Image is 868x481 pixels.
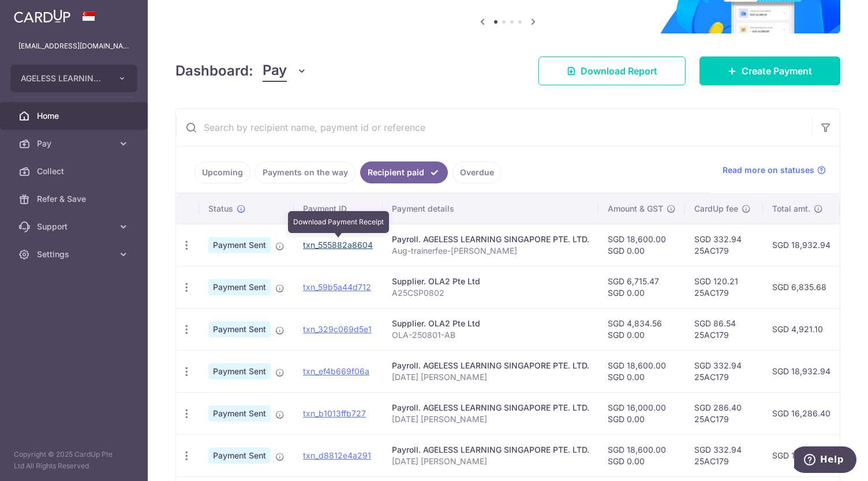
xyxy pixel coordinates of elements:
[763,350,840,392] td: SGD 18,932.94
[392,318,589,329] div: Supplier. OLA2 Pte Ltd
[763,266,840,308] td: SGD 6,835.68
[685,350,763,392] td: SGD 332.94 25AC179
[10,65,137,92] button: AGELESS LEARNING SINGAPORE PTE. LTD.
[392,456,589,467] p: [DATE] [PERSON_NAME]
[37,221,113,232] span: Support
[608,203,663,215] span: Amount & GST
[208,405,271,422] span: Payment Sent
[208,448,271,464] span: Payment Sent
[21,73,106,84] span: AGELESS LEARNING SINGAPORE PTE. LTD.
[685,224,763,266] td: SGD 332.94 25AC179
[392,245,589,257] p: Aug-trainerfee-[PERSON_NAME]
[303,450,371,460] a: txn_d8812e4a291
[176,109,812,146] input: Search by recipient name, payment id or reference
[772,203,810,215] span: Total amt.
[303,324,372,334] a: txn_329c069d5e1
[598,224,685,266] td: SGD 18,600.00 SGD 0.00
[194,161,250,183] a: Upcoming
[208,321,271,337] span: Payment Sent
[685,308,763,350] td: SGD 86.54 25AC179
[794,446,856,475] iframe: Opens a widget where you can find more information
[392,414,589,425] p: [DATE] [PERSON_NAME]
[303,408,366,418] a: txn_b1013ffb727
[685,266,763,308] td: SGD 120.21 25AC179
[392,329,589,341] p: OLA-250801-AB
[598,392,685,434] td: SGD 16,000.00 SGD 0.00
[175,61,253,81] h4: Dashboard:
[392,371,589,383] p: [DATE] [PERSON_NAME]
[360,161,448,183] a: Recipient paid
[37,138,113,149] span: Pay
[699,57,840,85] a: Create Payment
[383,194,598,224] th: Payment details
[37,193,113,205] span: Refer & Save
[538,57,686,85] a: Download Report
[581,64,657,78] span: Download Report
[598,350,685,392] td: SGD 18,600.00 SGD 0.00
[392,444,589,456] div: Payroll. AGELESS LEARNING SINGAPORE PTE. LTD.
[763,308,840,350] td: SGD 4,921.10
[255,161,356,183] a: Payments on the way
[392,402,589,414] div: Payroll. AGELESS LEARNING SINGAPORE PTE. LTD.
[763,434,840,476] td: SGD 18,932.94
[685,434,763,476] td: SGD 332.94 25AC179
[294,194,383,224] th: Payment ID
[392,287,589,299] p: A25CSP0802
[723,164,826,176] a: Read more on statuses
[208,237,271,253] span: Payment Sent
[742,64,812,78] span: Create Payment
[208,363,271,379] span: Payment Sent
[763,392,840,434] td: SGD 16,286.40
[723,164,814,176] span: Read more on statuses
[598,434,685,476] td: SGD 18,600.00 SGD 0.00
[763,224,840,266] td: SGD 18,932.94
[288,211,389,233] div: Download Payment Receipt
[37,249,113,260] span: Settings
[303,240,373,250] a: txn_555882a8604
[392,360,589,371] div: Payroll. AGELESS LEARNING SINGAPORE PTE. LTD.
[392,276,589,287] div: Supplier. OLA2 Pte Ltd
[37,110,113,122] span: Home
[263,60,287,82] span: Pay
[263,60,307,82] button: Pay
[694,203,738,215] span: CardUp fee
[208,203,233,215] span: Status
[303,282,371,292] a: txn_59b5a44d712
[37,166,113,177] span: Collect
[14,9,70,23] img: CardUp
[685,392,763,434] td: SGD 286.40 25AC179
[452,161,502,183] a: Overdue
[208,279,271,295] span: Payment Sent
[598,308,685,350] td: SGD 4,834.56 SGD 0.00
[18,40,129,52] p: [EMAIL_ADDRESS][DOMAIN_NAME]
[303,366,369,376] a: txn_ef4b669f06a
[392,234,589,245] div: Payroll. AGELESS LEARNING SINGAPORE PTE. LTD.
[598,266,685,308] td: SGD 6,715.47 SGD 0.00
